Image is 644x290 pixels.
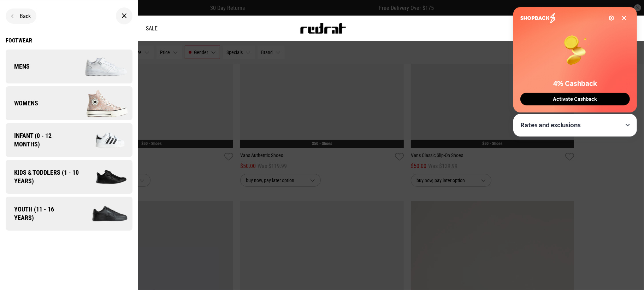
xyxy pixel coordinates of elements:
a: Kids & Toddlers (1 - 10 years) Company [6,160,132,194]
span: Youth (11 - 16 years) [6,205,72,222]
a: Mens Company [6,50,132,83]
a: Sale [146,25,158,32]
img: Redrat logo [300,23,346,34]
span: Mens [6,62,30,71]
img: Company [82,163,132,191]
a: Womens Company [6,86,132,120]
span: Back [20,13,31,19]
img: Company [69,49,132,84]
img: Company [69,86,132,121]
a: Youth (11 - 16 years) Company [6,197,132,231]
a: Infant (0 - 12 months) Company [6,123,132,157]
a: Footwear [6,37,132,44]
button: Open LiveChat chat widget [6,3,27,24]
span: Infant (0 - 12 months) [6,132,74,149]
img: Company [74,124,132,156]
span: Kids & Toddlers (1 - 10 years) [6,168,82,185]
span: Womens [6,99,38,108]
img: Company [72,197,132,231]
